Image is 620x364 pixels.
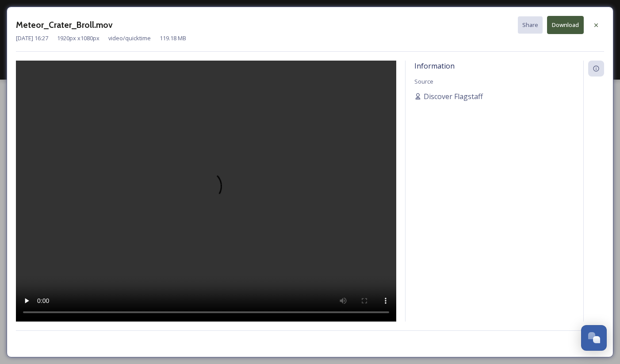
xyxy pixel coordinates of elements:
span: 1920 px x 1080 px [57,34,100,42]
span: Source [414,77,433,85]
button: Open Chat [581,325,607,351]
span: video/quicktime [108,34,151,42]
span: [DATE] 16:27 [16,34,48,42]
span: 119.18 MB [160,34,186,42]
span: Information [414,61,455,71]
button: Share [518,16,543,34]
h3: Meteor_Crater_Broll.mov [16,19,113,31]
button: Download [547,16,584,34]
span: Discover Flagstaff [424,91,483,102]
